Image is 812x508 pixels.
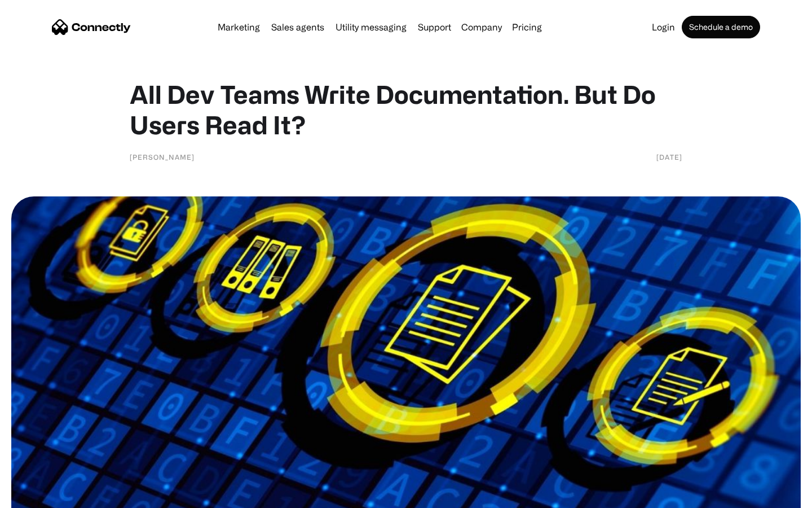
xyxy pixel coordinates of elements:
[331,23,411,32] a: Utility messaging
[130,151,195,163] div: [PERSON_NAME]
[413,23,456,32] a: Support
[130,79,682,140] h1: All Dev Teams Write Documentation. But Do Users Read It?
[11,488,68,504] aside: Language selected: English
[458,19,505,35] div: Company
[213,23,264,32] a: Marketing
[507,23,546,32] a: Pricing
[682,16,760,38] a: Schedule a demo
[461,19,502,35] div: Company
[52,19,131,36] a: home
[656,151,682,163] div: [DATE]
[23,488,68,504] ul: Language list
[267,23,329,32] a: Sales agents
[647,23,679,32] a: Login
